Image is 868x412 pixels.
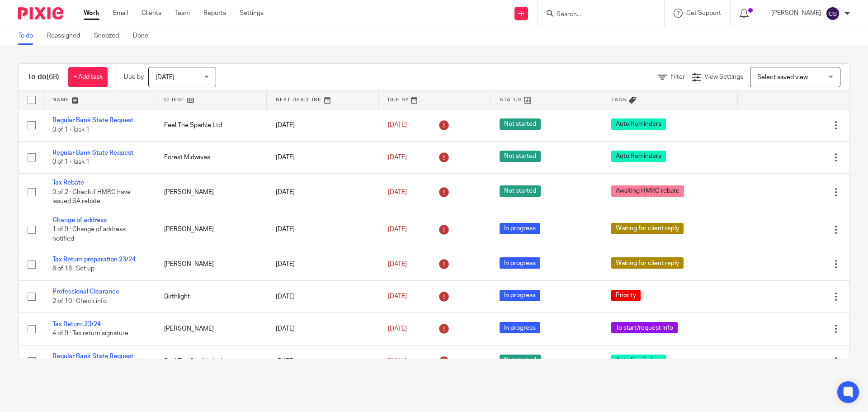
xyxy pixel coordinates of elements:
a: Regular Bank State Request [52,353,133,360]
span: [DATE] [388,226,407,232]
a: Change of address [52,217,107,223]
td: Birthlight [155,280,267,313]
td: [DATE] [267,211,378,248]
a: Email [113,9,128,18]
span: Get Support [686,10,721,16]
input: Search [556,11,637,19]
span: Not started [500,118,541,130]
td: [DATE] [267,141,378,173]
a: To do [18,27,40,45]
span: Waiting for client reply [611,223,684,234]
a: Reports [203,9,226,18]
span: View Settings [704,74,743,80]
td: [DATE] [267,313,378,345]
span: [DATE] [388,326,407,332]
span: Auto Reminders [611,355,666,366]
td: [DATE] [267,174,378,211]
td: [PERSON_NAME] [155,248,267,280]
td: [PERSON_NAME] [155,174,267,211]
span: 4 of 9 · Tax return signature [52,330,128,336]
a: Reassigned [47,27,87,45]
td: [DATE] [267,248,378,280]
span: Awaiting HMRC rebate [611,185,684,197]
span: 0 of 2 · Check if HMRC have issued SA rebate [52,189,131,205]
a: Professional Clearance [52,289,119,295]
span: Select saved view [757,74,808,81]
td: [DATE] [267,345,378,377]
span: Tags [611,97,627,102]
span: [DATE] [388,154,407,161]
span: In progress [500,290,540,301]
span: Auto Reminders [611,118,666,130]
a: Done [133,27,155,45]
span: 0 of 1 · Task 1 [52,127,90,133]
a: Snoozed [94,27,126,45]
img: svg%3E [826,6,840,21]
span: In progress [500,257,540,269]
span: (68) [47,73,59,81]
span: Not started [500,151,541,162]
span: 1 of 9 · Change of address notified [52,226,126,242]
td: Feel The Sparkle Ltd [155,109,267,141]
p: [PERSON_NAME] [771,9,821,18]
span: [DATE] [388,358,407,365]
span: Priority [611,290,641,301]
td: [DATE] [267,109,378,141]
a: Tax Return 23/24 [52,321,101,327]
a: + Add task [68,67,108,87]
h1: To do [28,72,59,82]
a: Regular Bank State Request [52,117,133,123]
a: Regular Bank State Request [52,150,133,156]
span: Filter [670,74,685,80]
span: [DATE] [388,261,407,267]
a: Settings [240,9,264,18]
span: [DATE] [388,294,407,300]
span: Waiting for client reply [611,257,684,269]
span: Not started [500,355,541,366]
span: In progress [500,223,540,234]
span: [DATE] [388,122,407,128]
span: 0 of 1 · Task 1 [52,159,90,165]
td: Feel The Sparkle Ltd [155,345,267,377]
td: [PERSON_NAME] [155,211,267,248]
td: Forest Midwives [155,141,267,173]
span: To start/request info [611,322,678,333]
p: Due by [124,72,144,81]
span: 2 of 10 · Check info [52,298,107,304]
span: [DATE] [388,189,407,195]
span: Not started [500,185,541,197]
a: Work [84,9,99,18]
span: [DATE] [156,74,175,81]
img: Pixie [18,7,63,19]
span: Auto Reminders [611,151,666,162]
span: 6 of 16 · Set up [52,266,94,272]
td: [DATE] [267,280,378,313]
td: [PERSON_NAME] [155,313,267,345]
a: Tax Rebate [52,180,84,186]
a: Clients [142,9,161,18]
a: Tax Return preparation 23/24 [52,256,136,263]
a: Team [175,9,190,18]
span: In progress [500,322,540,333]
